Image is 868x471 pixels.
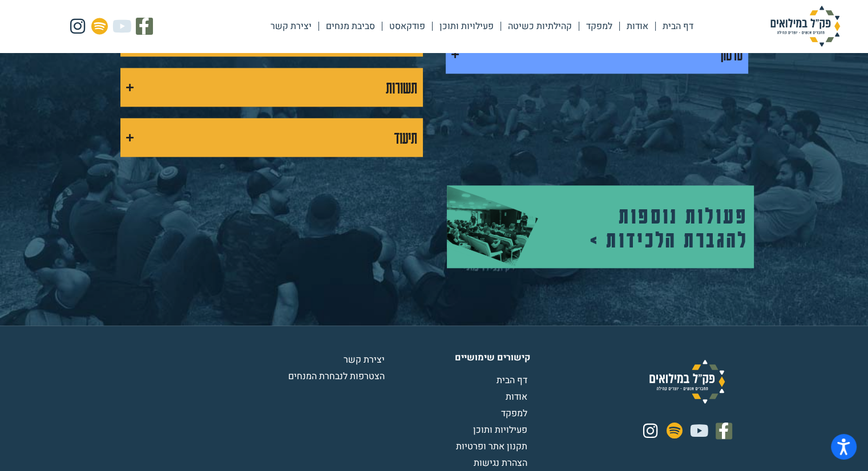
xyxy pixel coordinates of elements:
[579,13,619,39] a: למפקד
[382,13,432,39] a: פודקאסט
[386,74,417,101] div: תשורות
[501,407,530,420] span: למפקד
[120,68,423,107] summary: תשורות
[264,13,318,39] a: יצירת קשר
[245,370,387,383] a: הצטרפות לנבחרת המנחים
[656,13,700,39] a: דף הבית
[496,373,530,387] span: דף הבית
[433,13,500,39] a: פעילויות ותוכן
[394,124,417,151] div: תיעוד
[720,40,742,68] div: סרטון
[456,440,530,453] span: תקנון אתר ופרטיות
[288,370,387,383] span: הצטרפות לנבחרת המנחים
[446,35,748,74] summary: סרטון
[473,423,530,437] span: פעילויות ותוכן
[748,6,862,47] img: פק"ל
[474,456,530,470] span: הצהרת נגישות
[264,13,700,39] nav: Menu
[387,423,530,437] a: פעילויות ותוכן
[387,456,530,470] a: הצהרת נגישות
[447,185,754,268] a: פעולות נוספות להגברת הלכידות >
[387,390,530,404] a: אודות
[387,373,530,387] a: דף הבית
[506,390,530,404] span: אודות
[455,351,530,364] b: קישורים שימושיים
[620,13,655,39] a: אודות
[565,203,748,251] h2: פעולות נוספות להגברת הלכידות >
[344,353,387,367] span: יצירת קשר
[120,118,423,157] summary: תיעוד
[245,353,387,367] a: יצירת קשר
[501,13,579,39] a: קהילתיות כשיטה
[319,13,382,39] a: סביבת מנחים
